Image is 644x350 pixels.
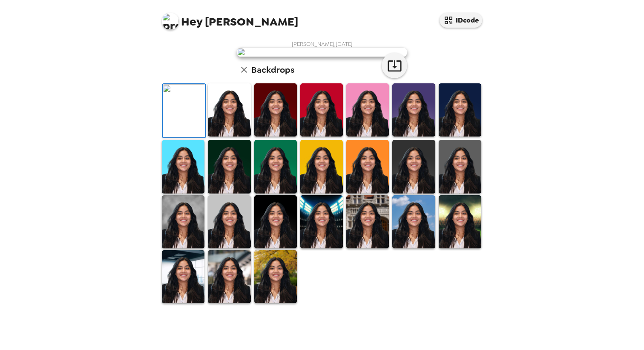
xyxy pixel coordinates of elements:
[292,40,353,48] span: [PERSON_NAME] , [DATE]
[237,48,407,57] img: user
[163,84,205,137] img: Original
[251,63,294,77] h6: Backdrops
[162,13,179,30] img: profile pic
[181,14,202,29] span: Hey
[440,13,482,28] button: IDcode
[162,9,298,28] span: [PERSON_NAME]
